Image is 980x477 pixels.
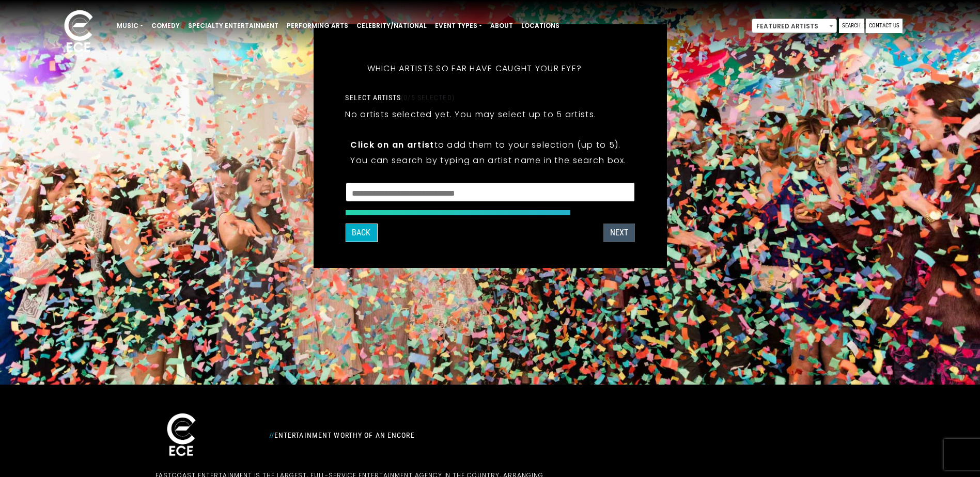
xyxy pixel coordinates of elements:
label: Select artists [345,93,454,102]
a: Specialty Entertainment [184,17,283,35]
button: Back [345,224,377,242]
p: No artists selected yet. You may select up to 5 artists. [345,108,596,121]
a: Search [839,19,864,33]
a: Music [113,17,147,35]
a: Comedy [147,17,184,35]
a: About [486,17,517,35]
span: Featured Artists [752,19,837,33]
a: Locations [517,17,564,35]
p: to add them to your selection (up to 5). [350,138,629,151]
p: You can search by typing an artist name in the search box. [350,154,629,167]
strong: Click on an artist [350,139,434,151]
span: // [269,431,274,439]
h5: Which artists so far have caught your eye? [345,50,603,87]
div: Entertainment Worthy of an Encore [263,427,604,443]
a: Contact Us [866,19,903,33]
img: ece_new_logo_whitev2-1.png [155,410,207,460]
a: Performing Arts [283,17,352,35]
a: Event Types [431,17,486,35]
button: Next [603,224,635,242]
span: (0/5 selected) [401,93,455,102]
a: Celebrity/National [352,17,431,35]
img: ece_new_logo_whitev2-1.png [53,7,104,57]
textarea: Search [352,189,628,198]
span: Featured Artists [752,19,836,34]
